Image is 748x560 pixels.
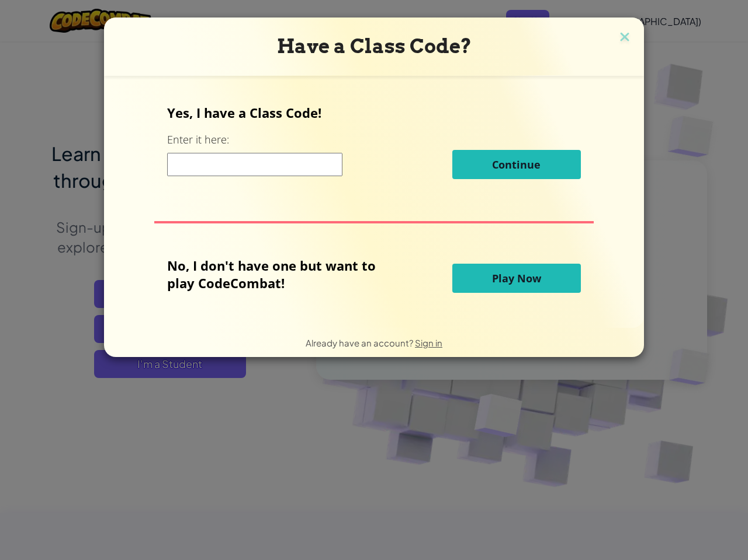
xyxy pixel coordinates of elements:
label: Enter it here: [167,132,229,147]
span: Already have an account? [306,337,415,348]
p: Yes, I have a Class Code! [167,104,580,121]
button: Continue [452,150,581,179]
img: close icon [617,29,632,47]
span: Play Now [492,271,541,285]
span: Continue [492,157,541,171]
span: Have a Class Code? [277,34,472,58]
button: Play Now [452,264,581,293]
a: Sign in [415,337,442,348]
p: No, I don't have one but want to play CodeCombat! [167,257,393,292]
